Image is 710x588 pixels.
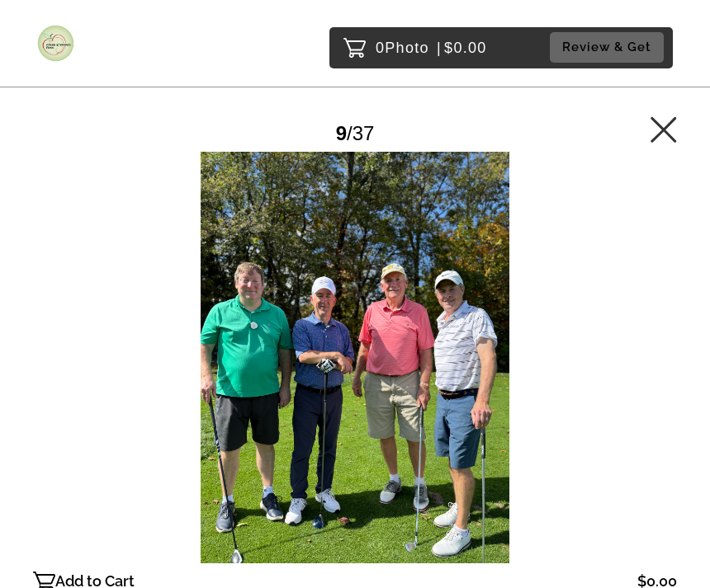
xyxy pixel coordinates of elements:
[37,25,74,62] img: Snapphound Logo
[336,115,375,151] div: /
[336,122,347,144] span: 9
[550,32,664,63] button: Review & Get
[550,32,669,63] a: Review & Get
[437,40,442,56] span: |
[376,35,487,61] p: 0 $0.00
[353,122,375,144] span: 37
[385,35,429,61] span: Photo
